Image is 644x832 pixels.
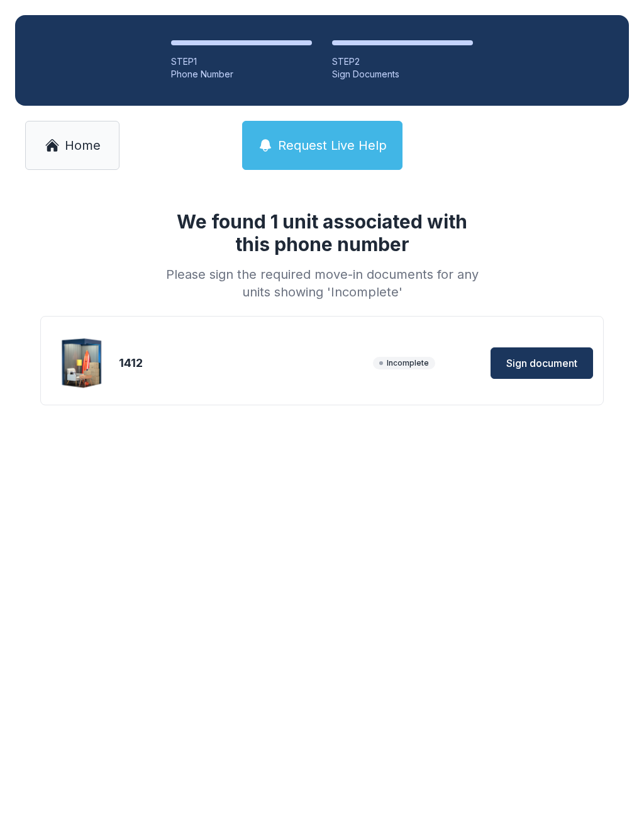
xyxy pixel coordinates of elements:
[506,356,577,371] span: Sign document
[373,357,435,369] span: Incomplete
[171,55,312,68] div: STEP 1
[161,210,483,256] h1: We found 1 unit associated with this phone number
[171,68,312,81] div: Phone Number
[332,55,473,68] div: STEP 2
[332,68,473,81] div: Sign Documents
[161,266,483,301] div: Please sign the required move-in documents for any units showing 'Incomplete'
[119,354,368,372] div: 1412
[278,137,387,154] span: Request Live Help
[65,137,101,154] span: Home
